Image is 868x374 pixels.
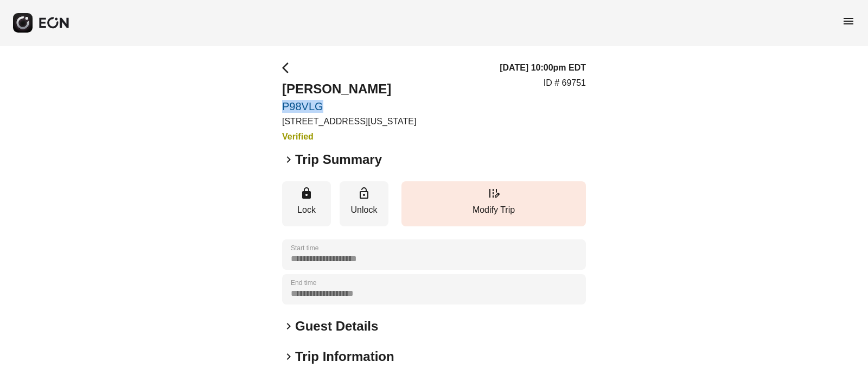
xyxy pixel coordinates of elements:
[282,350,295,363] span: keyboard_arrow_right
[842,15,855,28] span: menu
[544,77,586,90] p: ID # 69751
[401,181,586,226] button: Modify Trip
[345,204,383,217] p: Unlock
[487,187,500,200] span: edit_road
[295,151,382,168] h2: Trip Summary
[500,61,586,74] h3: [DATE] 10:00pm EDT
[282,181,331,226] button: Lock
[288,204,325,217] p: Lock
[282,100,416,113] a: P98VLG
[407,204,580,217] p: Modify Trip
[282,130,416,143] h3: Verified
[282,115,416,128] p: [STREET_ADDRESS][US_STATE]
[295,318,378,335] h2: Guest Details
[282,61,295,74] span: arrow_back_ios
[300,187,313,200] span: lock
[282,153,295,166] span: keyboard_arrow_right
[282,320,295,333] span: keyboard_arrow_right
[295,348,394,365] h2: Trip Information
[340,181,388,226] button: Unlock
[282,80,416,98] h2: [PERSON_NAME]
[358,187,371,200] span: lock_open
